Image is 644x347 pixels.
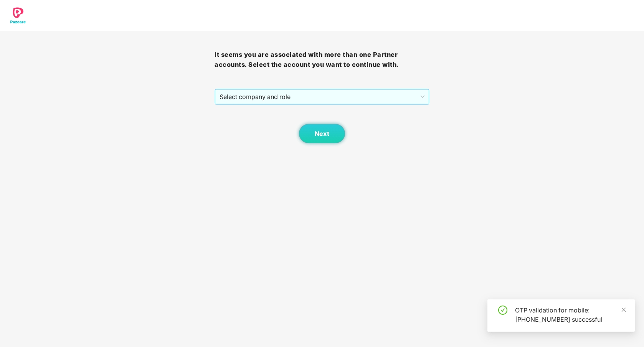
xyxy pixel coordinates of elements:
[215,50,429,69] h3: It seems you are associated with more than one Partner accounts. Select the account you want to c...
[299,124,345,143] button: Next
[515,306,626,324] div: OTP validation for mobile: [PHONE_NUMBER] successful
[498,306,507,315] span: check-circle
[220,89,424,104] span: Select company and role
[315,130,329,137] span: Next
[621,307,626,312] span: close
